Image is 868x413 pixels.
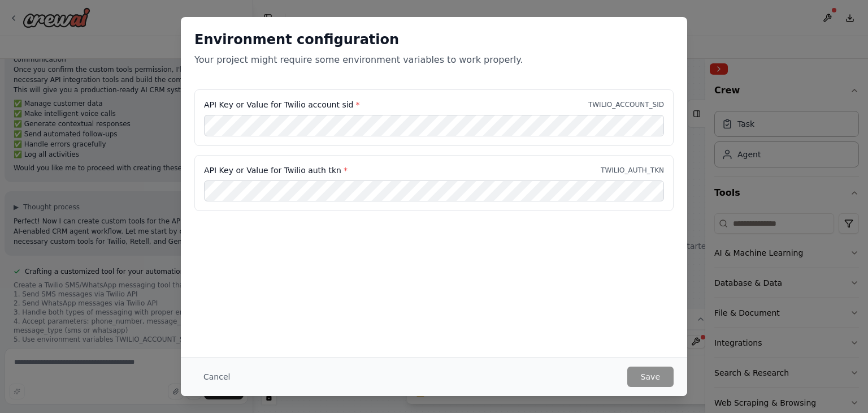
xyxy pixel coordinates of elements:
[194,31,674,49] h2: Environment configuration
[588,100,664,109] p: TWILIO_ACCOUNT_SID
[601,166,664,175] p: TWILIO_AUTH_TKN
[194,367,239,387] button: Cancel
[627,367,674,387] button: Save
[204,99,359,110] label: API Key or Value for Twilio account sid
[204,165,348,176] label: API Key or Value for Twilio auth tkn
[194,53,674,67] p: Your project might require some environment variables to work properly.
